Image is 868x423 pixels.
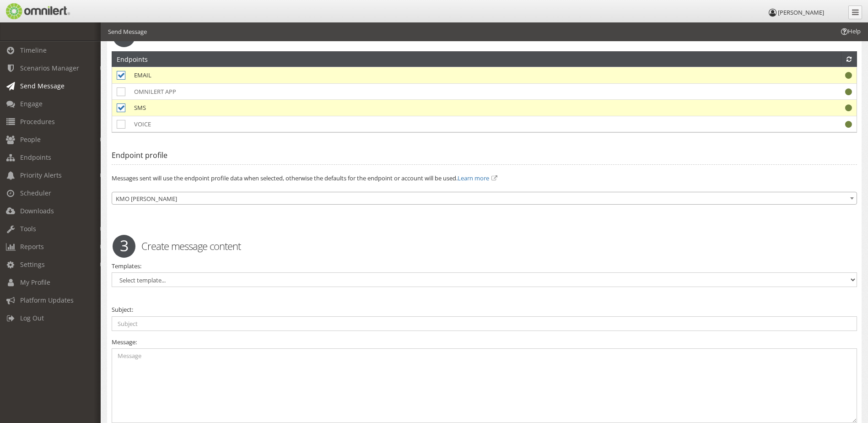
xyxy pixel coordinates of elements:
td: EMAIL [129,67,684,84]
label: Templates: [112,262,141,271]
img: Omnilert [5,3,70,19]
td: VOICE [129,116,684,132]
span: KMO MACK [112,192,857,205]
a: Collapse Menu [848,5,862,19]
li: Send Message [108,27,147,36]
span: Downloads [20,206,54,215]
input: Subject [112,316,857,331]
span: Engage [20,99,43,108]
i: Working properly. [845,105,852,111]
span: Platform Updates [20,296,74,304]
i: Working properly. [845,72,852,79]
td: OMNILERT APP [129,83,684,100]
td: SMS [129,100,684,116]
span: My Profile [20,278,50,287]
span: Timeline [20,46,47,54]
span: Log Out [20,314,44,322]
span: Scheduler [20,189,51,197]
span: Priority Alerts [20,171,62,179]
span: People [20,135,41,144]
span: Settings [20,260,45,269]
h2: Create message content [106,239,863,253]
span: Help [840,27,861,36]
p: Messages sent will use the endpoint profile data when selected, otherwise the defaults for the en... [112,174,857,183]
i: Working properly. [845,88,852,95]
span: Scenarios Manager [20,64,79,72]
h2: Endpoints [117,52,148,66]
span: Help [21,6,39,15]
span: [PERSON_NAME] [778,8,824,16]
legend: Endpoint profile [112,146,857,165]
span: KMO MACK [112,192,857,205]
span: Procedures [20,117,55,126]
label: Subject: [112,305,133,314]
span: 3 [113,235,135,258]
span: Send Message [20,81,65,90]
i: Working properly. [845,121,852,127]
a: Learn more [458,174,489,182]
label: Message: [112,338,137,347]
span: Tools [20,224,36,233]
span: Endpoints [20,153,51,162]
span: Reports [20,242,44,251]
